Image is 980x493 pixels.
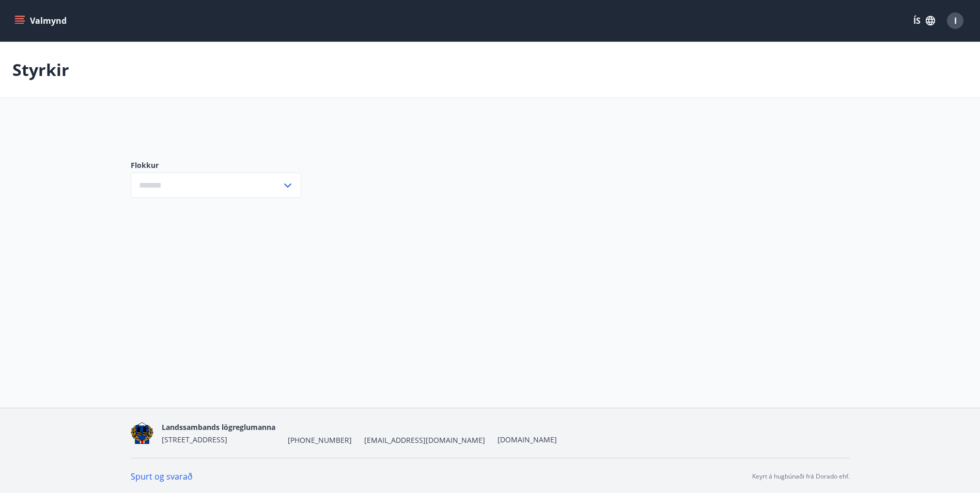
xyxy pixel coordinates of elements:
label: Flokkur [131,160,301,171]
button: I [943,8,968,33]
p: Keyrt á hugbúnaði frá Dorado ehf. [752,472,850,481]
a: [DOMAIN_NAME] [497,435,557,444]
button: ÍS [908,11,941,30]
span: I [954,15,957,26]
span: [PHONE_NUMBER] [288,435,352,445]
img: 1cqKbADZNYZ4wXUG0EC2JmCwhQh0Y6EN22Kw4FTY.png [131,422,154,444]
span: Landssambands lögreglumanna [162,422,275,432]
p: Styrkir [12,58,69,81]
span: [EMAIL_ADDRESS][DOMAIN_NAME] [364,435,485,445]
a: Spurt og svarað [131,471,193,482]
button: menu [12,11,71,30]
span: [STREET_ADDRESS] [162,435,227,444]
